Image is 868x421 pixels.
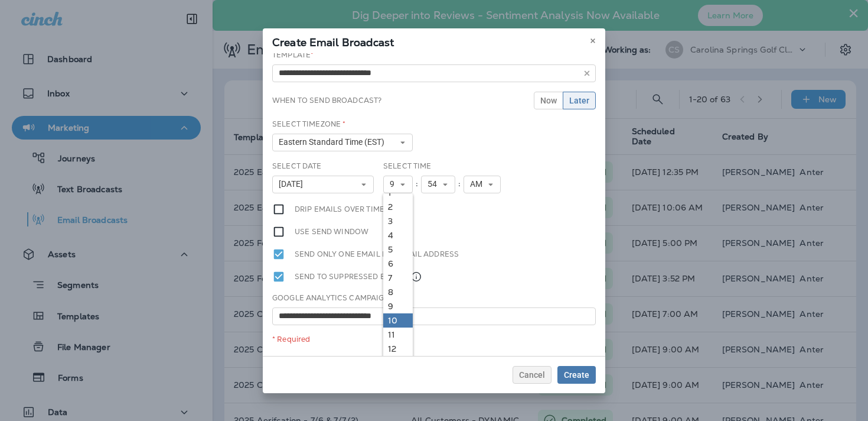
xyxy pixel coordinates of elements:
[557,366,596,384] button: Create
[383,328,413,342] a: 11
[272,335,596,344] div: * Required
[272,293,411,303] label: Google Analytics Campaign Title
[540,96,557,105] span: Now
[383,161,432,171] label: Select Time
[383,176,413,193] button: 9
[428,179,442,189] span: 54
[272,161,322,171] label: Select Date
[383,313,413,328] a: 10
[272,50,314,60] label: Template
[383,242,413,257] a: 5
[455,176,464,193] div: :
[272,176,374,193] button: [DATE]
[383,299,413,313] a: 9
[470,179,487,189] span: AM
[413,176,421,193] div: :
[272,96,381,105] label: When to send broadcast?
[279,137,389,147] span: Eastern Standard Time (EST)
[534,92,563,109] button: Now
[519,371,545,379] span: Cancel
[383,214,413,228] a: 3
[383,271,413,285] a: 7
[295,270,422,283] label: Send to suppressed emails.
[464,176,501,193] button: AM
[569,96,589,105] span: Later
[383,200,413,214] a: 2
[383,228,413,242] a: 4
[513,366,552,384] button: Cancel
[383,257,413,271] a: 6
[563,92,596,109] button: Later
[390,179,399,189] span: 9
[272,134,413,151] button: Eastern Standard Time (EST)
[279,179,308,189] span: [DATE]
[421,176,455,193] button: 54
[295,203,384,216] label: Drip emails over time
[383,342,413,356] a: 12
[564,371,589,379] span: Create
[263,28,605,53] div: Create Email Broadcast
[295,225,368,238] label: Use send window
[383,285,413,299] a: 8
[295,248,459,261] label: Send only one email per email address
[272,119,345,129] label: Select Timezone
